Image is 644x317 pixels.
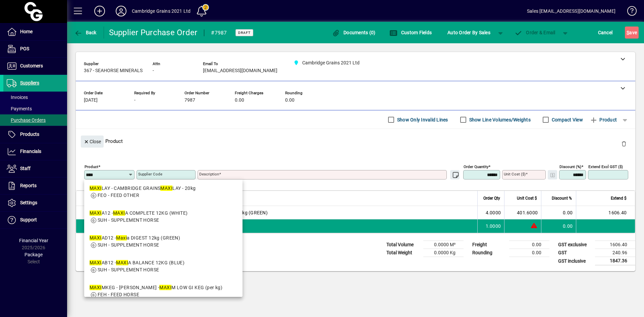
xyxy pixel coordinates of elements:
[383,241,423,249] td: Total Volume
[595,249,635,257] td: 240.96
[555,257,595,265] td: GST inclusive
[616,141,632,147] app-page-header-button: Delete
[7,95,28,100] span: Invoices
[90,186,102,191] em: MAXI
[396,116,448,123] label: Show Only Invalid Lines
[550,116,583,123] label: Compact View
[3,143,67,160] a: Financials
[7,106,32,111] span: Payments
[90,185,196,192] div: LAY - CAMBRIDGE GRAINS LAY - 20kg
[559,164,581,169] mat-label: Discount (%)
[576,206,635,219] td: 1606.40
[84,68,143,73] span: 367 - SEAHORSE MINERALS
[285,98,294,103] span: 0.00
[20,29,33,34] span: Home
[98,193,139,198] span: FEO - FEED OTHER
[90,260,102,265] em: MAXI
[79,138,105,144] app-page-header-button: Close
[160,186,172,191] em: MAXI
[20,46,29,51] span: POS
[132,6,191,16] div: Cambridge Grains 2021 Ltd
[622,1,636,23] a: Knowledge Base
[541,206,576,219] td: 0.00
[199,172,219,176] mat-label: Description
[20,200,37,205] span: Settings
[98,267,159,272] span: SUH - SUPPLEMENT HORSE
[74,30,97,35] span: Back
[81,136,104,148] button: Close
[113,210,125,216] em: MAXI
[625,27,639,39] button: Save
[511,27,559,39] button: Order & Email
[24,252,43,257] span: Package
[138,172,162,176] mat-label: Supplier Code
[84,229,243,254] mat-option: MAXIAD12 - Maxia DIGEST 12kg (GREEN)
[72,27,98,39] button: Back
[611,195,627,202] span: Extend $
[598,27,613,38] span: Cancel
[3,160,67,177] a: Staff
[184,98,195,103] span: 7987
[116,260,128,265] em: MAXI
[20,80,39,86] span: Suppliers
[469,241,509,249] td: Freight
[76,129,635,153] div: Product
[3,212,67,228] a: Support
[19,238,48,243] span: Financial Year
[3,41,67,57] a: POS
[423,249,464,257] td: 0.0000 Kg
[20,149,41,154] span: Financials
[627,30,629,35] span: S
[84,179,243,204] mat-option: MAXILAY - CAMBRIDGE GRAINS MAXILAY - 20kg
[84,98,98,103] span: [DATE]
[616,136,632,152] button: Delete
[477,206,504,219] td: 4.0000
[447,27,490,38] span: Auto Order By Sales
[468,116,531,123] label: Show Line Volumes/Weights
[3,92,67,103] a: Invoices
[203,68,277,73] span: [EMAIL_ADDRESS][DOMAIN_NAME]
[515,30,555,35] span: Order & Email
[153,68,154,73] span: -
[98,292,139,297] span: FEH - FEED HORSE
[555,241,595,249] td: GST exclusive
[464,164,488,169] mat-label: Order Quantity
[509,249,549,257] td: 0.00
[20,183,37,188] span: Reports
[3,195,67,211] a: Settings
[20,131,39,137] span: Products
[596,27,614,39] button: Cancel
[84,204,243,229] mat-option: MAXIA12 - MAXIA COMPLETE 12KG (WHITE)
[627,27,637,38] span: ave
[504,206,541,219] td: 401.6000
[3,58,67,74] a: Customers
[483,195,500,202] span: Order Qty
[552,195,572,202] span: Discount %
[444,27,494,39] button: Auto Order By Sales
[3,114,67,126] a: Purchase Orders
[3,177,67,194] a: Reports
[116,235,127,241] em: Maxi
[330,27,377,39] button: Documents (0)
[383,249,423,257] td: Total Weight
[90,284,222,291] div: MKEG - [PERSON_NAME] - M LOW GI KEG (per kg)
[595,257,635,265] td: 1847.36
[388,27,433,39] button: Custom Fields
[423,241,464,249] td: 0.0000 M³
[109,27,198,38] div: Supplier Purchase Order
[504,172,526,176] mat-label: Unit Cost ($)
[477,219,504,233] td: 1.0000
[238,31,251,35] span: Draft
[84,254,243,279] mat-option: MAXIAB12 - MAXIA BALANCE 12KG (BLUE)
[469,249,509,257] td: Rounding
[134,98,136,103] span: -
[89,5,110,17] button: Add
[90,235,102,241] em: MAXI
[541,219,576,233] td: 0.00
[90,259,184,266] div: AB12 - A BALANCE 12KG (BLUE)
[595,241,635,249] td: 1606.40
[3,103,67,114] a: Payments
[20,63,43,68] span: Customers
[555,249,595,257] td: GST
[90,210,102,216] em: MAXI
